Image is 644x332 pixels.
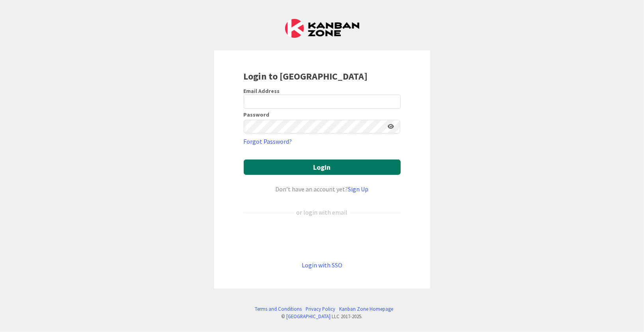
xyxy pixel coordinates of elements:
label: Email Address [244,87,280,95]
a: Privacy Policy [306,305,335,313]
a: Forgot Password? [244,137,292,146]
div: Don’t have an account yet? [244,184,401,194]
a: [GEOGRAPHIC_DATA] [287,313,331,319]
div: © LLC 2017- 2025 . [251,313,393,320]
a: Kanban Zone Homepage [339,305,393,313]
div: or login with email [295,208,350,217]
b: Login to [GEOGRAPHIC_DATA] [244,70,368,82]
a: Terms and Conditions [255,305,302,313]
a: Login with SSO [302,261,342,269]
button: Login [244,160,401,175]
label: Password [244,112,270,117]
iframe: Sign in with Google Button [240,230,405,247]
a: Sign Up [348,185,369,193]
img: Kanban Zone [285,19,359,38]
